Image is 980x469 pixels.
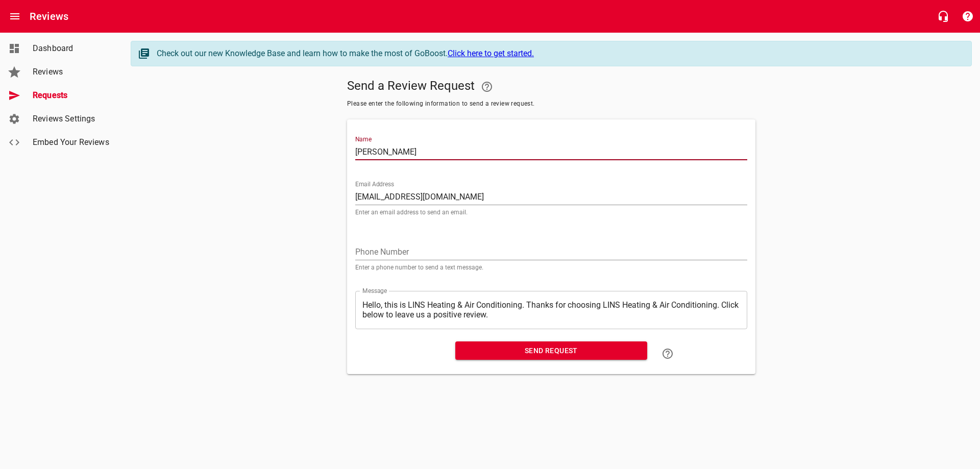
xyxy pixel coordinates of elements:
[655,341,680,366] a: Learn how to "Send a Review Request"
[33,42,110,55] span: Dashboard
[355,136,372,142] label: Name
[355,209,747,215] p: Enter an email address to send an email.
[362,300,740,319] textarea: Hello, this is LINS Heating & Air Conditioning. Thanks for choosing LINS Heating & Air Conditioni...
[33,136,110,149] span: Embed Your Reviews
[355,181,394,187] label: Email Address
[475,75,499,99] a: Your Google or Facebook account must be connected to "Send a Review Request"
[33,113,110,125] span: Reviews Settings
[448,48,534,58] a: Click here to get started.
[33,89,110,102] span: Requests
[955,4,980,29] button: Support Portal
[157,47,961,60] div: Check out our new Knowledge Base and learn how to make the most of GoBoost.
[347,75,755,99] h5: Send a Review Request
[3,4,27,29] button: Open drawer
[463,344,639,357] span: Send Request
[355,264,747,270] p: Enter a phone number to send a text message.
[33,66,110,78] span: Reviews
[455,341,647,360] button: Send Request
[347,99,755,109] span: Please enter the following information to send a review request.
[931,4,955,29] button: Live Chat
[30,8,68,24] h6: Reviews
